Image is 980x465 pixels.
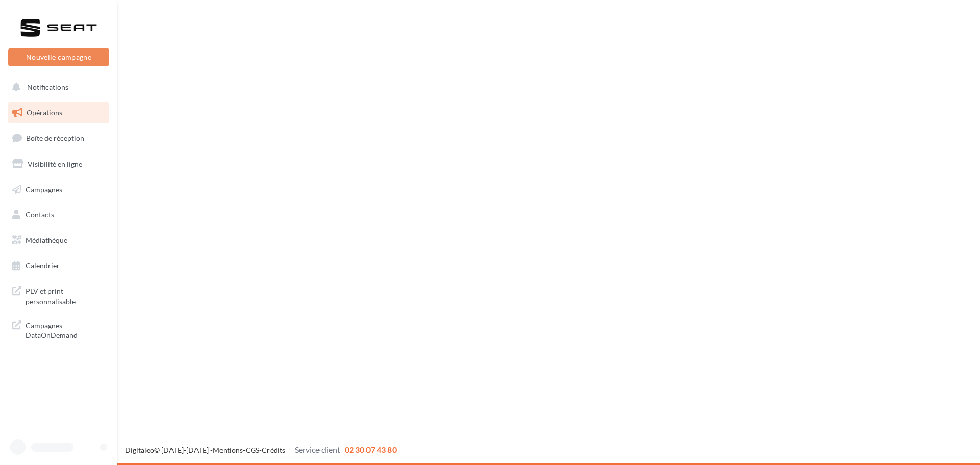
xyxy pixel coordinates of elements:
[262,446,285,454] a: Crédits
[27,108,62,117] span: Opérations
[26,261,60,270] span: Calendrier
[6,127,111,149] a: Boîte de réception
[8,48,109,66] button: Nouvelle campagne
[26,319,105,340] span: Campagnes DataOnDemand
[125,446,154,454] a: Digitaleo
[27,83,68,91] span: Notifications
[26,210,54,219] span: Contacts
[28,160,82,168] span: Visibilité en ligne
[345,445,397,454] span: 02 30 07 43 80
[6,255,111,277] a: Calendrier
[6,77,107,98] button: Notifications
[213,446,243,454] a: Mentions
[6,204,111,226] a: Contacts
[6,314,111,345] a: Campagnes DataOnDemand
[246,446,259,454] a: CGS
[295,445,340,454] span: Service client
[6,230,111,251] a: Médiathèque
[26,134,84,142] span: Boîte de réception
[125,446,397,454] span: © [DATE]-[DATE] - - -
[6,179,111,201] a: Campagnes
[26,236,67,244] span: Médiathèque
[6,102,111,124] a: Opérations
[6,154,111,175] a: Visibilité en ligne
[26,284,105,306] span: PLV et print personnalisable
[26,185,62,193] span: Campagnes
[6,280,111,310] a: PLV et print personnalisable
